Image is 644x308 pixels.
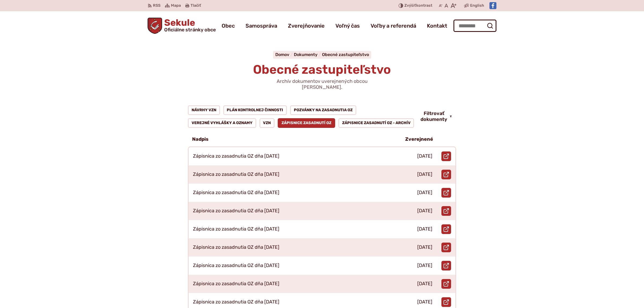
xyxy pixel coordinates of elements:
[222,18,235,33] a: Obec
[246,18,277,33] a: Samospráva
[294,52,317,57] span: Dokumenty
[290,105,356,115] a: Pozvánky na zasadnutia OZ
[193,244,279,250] p: Zápisnica zo zasadnutia OZ dňa [DATE]
[417,172,432,177] p: [DATE]
[417,281,432,287] p: [DATE]
[322,52,369,57] a: Obecné zastupiteľstvo
[420,111,448,122] span: Filtrovať dokumenty
[223,105,287,115] a: Plán kontrolnej činnosti
[275,52,289,57] span: Domov
[404,3,416,8] span: Zvýšiť
[489,2,496,9] img: Prejsť na Facebook stránku
[191,3,201,8] span: Tlačiť
[193,190,279,196] p: Zápisnica zo zasadnutia OZ dňa [DATE]
[275,52,294,57] a: Domov
[417,226,432,232] p: [DATE]
[417,190,432,196] p: [DATE]
[417,244,432,250] p: [DATE]
[294,52,322,57] a: Dokumenty
[288,18,325,33] a: Zverejňovanie
[193,208,279,214] p: Zápisnica zo zasadnutia OZ dňa [DATE]
[335,18,360,33] a: Voľný čas
[193,172,279,177] p: Zápisnica zo zasadnutia OZ dňa [DATE]
[278,118,335,128] a: Zápisnice zasadnutí OZ
[405,136,433,142] p: Zverejnené
[162,18,216,32] span: Sekule
[469,2,485,9] a: English
[193,281,279,287] p: Zápisnica zo zasadnutia OZ dňa [DATE]
[404,3,432,8] span: kontrast
[148,18,162,34] img: Prejsť na domovskú stránku
[427,18,447,33] a: Kontakt
[258,79,386,90] p: Archív dokumentov uverejnených obcou [PERSON_NAME].
[148,18,216,34] a: Logo Sekule, prejsť na domovskú stránku.
[417,299,432,305] p: [DATE]
[253,62,391,77] span: Obecné zastupiteľstvo
[416,111,456,122] button: Filtrovať dokumenty
[188,105,220,115] a: Návrhy VZN
[193,226,279,232] p: Zápisnica zo zasadnutia OZ dňa [DATE]
[417,208,432,214] p: [DATE]
[164,27,216,32] span: Oficiálne stránky obce
[192,136,208,142] p: Nadpis
[188,118,256,128] a: Verejné vyhlášky a oznamy
[371,18,416,33] a: Voľby a referendá
[193,153,279,159] p: Zápisnica zo zasadnutia OZ dňa [DATE]
[417,153,432,159] p: [DATE]
[193,263,279,269] p: Zápisnica zo zasadnutia OZ dňa [DATE]
[259,118,275,128] a: VZN
[470,2,484,9] span: English
[338,118,414,128] a: Zápisnice zasadnutí OZ - ARCHÍV
[171,2,181,9] span: Mapa
[193,299,279,305] p: Zápisnica zo zasadnutia OZ dňa [DATE]
[153,2,160,9] span: RSS
[417,263,432,269] p: [DATE]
